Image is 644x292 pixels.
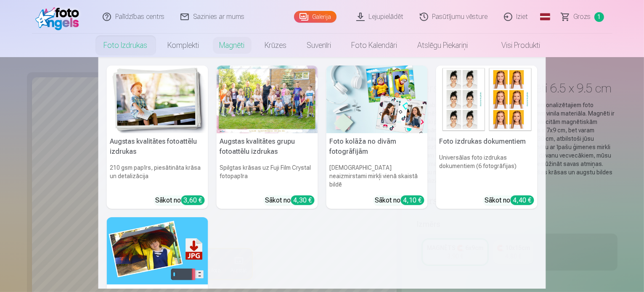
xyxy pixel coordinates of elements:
div: Sākot no [265,195,315,205]
a: Foto izdrukas dokumentiemFoto izdrukas dokumentiemUniversālas foto izdrukas dokumentiem (6 fotogr... [436,66,538,209]
a: Komplekti [158,34,209,57]
img: Augstas izšķirtspējas digitālais fotoattēls JPG formātā [107,217,208,285]
img: Foto izdrukas dokumentiem [436,66,538,133]
h6: Spilgtas krāsas uz Fuji Film Crystal fotopapīra [217,160,318,192]
span: Grozs [574,12,591,22]
div: Sākot no [485,195,534,205]
a: Foto kalendāri [342,34,408,57]
a: Foto izdrukas [94,34,158,57]
a: Galerija [294,11,337,23]
h6: [DEMOGRAPHIC_DATA] neaizmirstami mirkļi vienā skaistā bildē [326,160,428,192]
div: Sākot no [156,195,205,205]
h6: Universālas foto izdrukas dokumentiem (6 fotogrāfijas) [436,150,538,192]
h6: 210 gsm papīrs, piesātināta krāsa un detalizācija [107,160,208,192]
a: Krūzes [255,34,297,57]
div: 3,60 € [181,195,205,205]
span: 1 [594,12,604,22]
a: Suvenīri [297,34,342,57]
h5: Augstas kvalitātes grupu fotoattēlu izdrukas [217,133,318,160]
h5: Foto izdrukas dokumentiem [436,133,538,150]
a: Augstas kvalitātes grupu fotoattēlu izdrukasSpilgtas krāsas uz Fuji Film Crystal fotopapīraSākot ... [217,66,318,209]
a: Augstas kvalitātes fotoattēlu izdrukasAugstas kvalitātes fotoattēlu izdrukas210 gsm papīrs, piesā... [107,66,208,209]
div: 4,40 € [511,195,534,205]
img: Foto kolāža no divām fotogrāfijām [326,66,428,133]
img: /fa1 [35,3,84,30]
a: Magnēti [209,34,255,57]
a: Atslēgu piekariņi [408,34,478,57]
h5: Augstas kvalitātes fotoattēlu izdrukas [107,133,208,160]
a: Foto kolāža no divām fotogrāfijāmFoto kolāža no divām fotogrāfijām[DEMOGRAPHIC_DATA] neaizmirstam... [326,66,428,209]
div: 4,30 € [291,195,315,205]
img: Augstas kvalitātes fotoattēlu izdrukas [107,66,208,133]
div: 4,10 € [401,195,424,205]
h5: Foto kolāža no divām fotogrāfijām [326,133,428,160]
div: Sākot no [375,195,424,205]
a: Visi produkti [478,34,551,57]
